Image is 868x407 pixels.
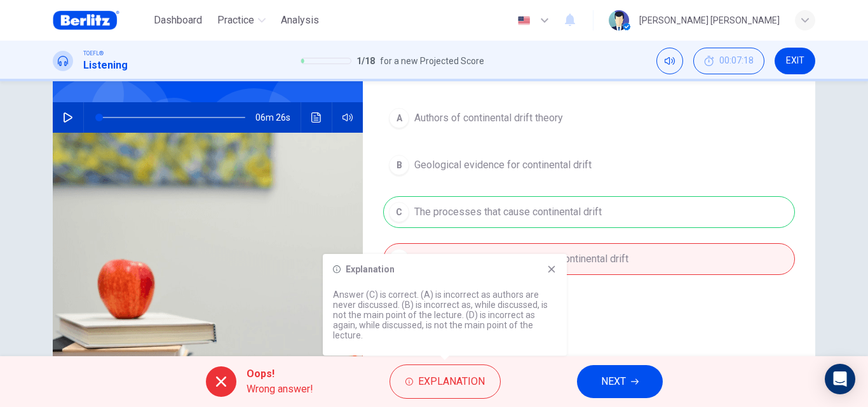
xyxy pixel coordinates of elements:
[281,13,319,28] span: Analysis
[601,373,626,390] span: NEXT
[154,13,202,28] span: Dashboard
[719,56,754,66] span: 00:07:18
[346,264,395,274] h6: Explanation
[247,366,313,382] span: Oops!
[609,10,629,30] img: Profile picture
[516,16,532,25] img: en
[83,58,128,73] h1: Listening
[825,364,855,394] div: Open Intercom Messenger
[333,290,557,340] p: Answer (C) is correct. (A) is incorrect as authors are never discussed. (B) is incorrect as, whil...
[255,102,301,133] span: 06m 26s
[380,53,484,69] span: for a new Projected Score
[306,102,327,133] button: Click to see the audio transcription
[418,373,485,390] span: Explanation
[786,56,804,66] span: EXIT
[217,13,254,28] span: Practice
[693,48,764,74] div: Hide
[53,8,119,33] img: Berlitz Brasil logo
[656,48,683,74] div: Mute
[356,53,375,69] span: 1 / 18
[639,13,780,28] div: [PERSON_NAME] [PERSON_NAME]
[247,382,313,397] span: Wrong answer!
[83,49,104,58] span: TOEFL®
